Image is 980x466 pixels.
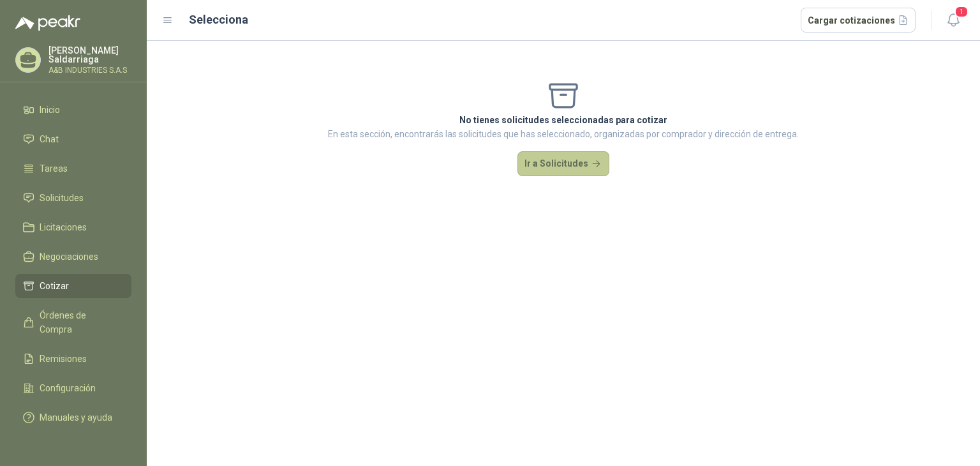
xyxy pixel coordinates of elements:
span: Negociaciones [40,250,98,264]
span: Configuración [40,381,96,395]
a: Licitaciones [15,215,131,239]
span: Chat [40,132,59,146]
a: Manuales y ayuda [15,405,131,430]
span: Solicitudes [40,191,84,205]
a: Órdenes de Compra [15,303,131,342]
button: Ir a Solicitudes [517,151,609,177]
a: Cotizar [15,274,131,298]
a: Solicitudes [15,186,131,210]
a: Inicio [15,98,131,122]
a: Remisiones [15,347,131,371]
p: En esta sección, encontrarás las solicitudes que has seleccionado, organizadas por comprador y di... [328,127,799,141]
button: 1 [942,9,965,32]
span: Tareas [40,162,68,176]
h2: Selecciona [189,11,248,29]
a: Tareas [15,156,131,181]
p: A&B INDUSTRIES S.A.S [48,66,131,74]
button: Cargar cotizaciones [801,8,916,33]
span: Cotizar [40,279,69,293]
a: Negociaciones [15,244,131,269]
a: Configuración [15,376,131,400]
p: [PERSON_NAME] Saldarriaga [48,46,131,64]
p: No tienes solicitudes seleccionadas para cotizar [328,113,799,127]
a: Chat [15,127,131,151]
span: 1 [954,6,969,18]
span: Inicio [40,103,60,117]
img: Logo peakr [15,15,80,31]
span: Remisiones [40,352,87,366]
span: Licitaciones [40,220,87,234]
span: Manuales y ayuda [40,410,112,425]
span: Órdenes de Compra [40,308,119,336]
